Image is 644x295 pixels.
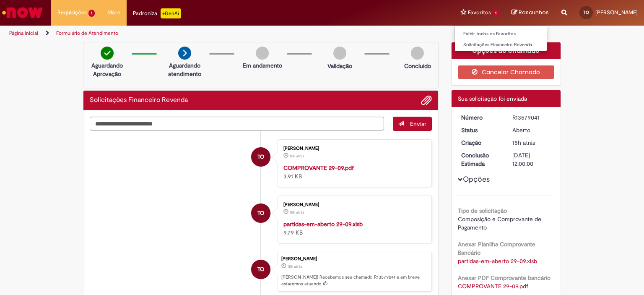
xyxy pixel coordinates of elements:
a: Download de COMPROVANTE 29-09.pdf [458,282,528,290]
span: 1 [88,10,95,17]
a: COMPROVANTE 29-09.pdf [283,164,354,172]
div: [PERSON_NAME] [283,202,423,207]
span: 15h atrás [290,210,304,215]
a: Formulário de Atendimento [56,30,118,37]
b: Anexar PDF Comprovante bancário [458,274,551,282]
button: Cancelar Chamado [458,65,555,79]
div: Thiago Pereira de Oliveira [251,260,270,279]
b: Tipo de solicitação [458,207,507,214]
p: Validação [327,62,352,70]
span: Rascunhos [519,8,549,16]
div: Opções do Chamado [452,42,561,59]
a: partidas-em-aberto 29-09.xlsb [283,220,363,228]
time: 29/09/2025 19:53:59 [512,139,535,146]
ul: Trilhas de página [6,26,423,41]
span: TO [257,203,264,223]
dt: Status [455,126,506,134]
img: arrow-next.png [178,47,191,60]
b: Anexar Planilha Comprovante Bancário [458,240,535,256]
p: Em andamento [243,61,282,70]
img: img-circle-grey.png [411,47,424,60]
span: TO [583,10,589,15]
span: Requisições [57,8,87,17]
div: R13579041 [512,113,551,122]
button: Enviar [393,117,432,131]
dt: Conclusão Estimada [455,151,506,168]
div: 9.79 KB [283,220,423,237]
a: Rascunhos [512,9,549,17]
p: Aguardando atendimento [164,61,205,78]
textarea: Digite sua mensagem aqui... [90,117,384,131]
a: Download de partidas-em-aberto 29-09.xlsb [458,257,537,265]
span: Enviar [410,120,426,128]
p: Concluído [404,62,431,70]
img: img-circle-grey.png [256,47,269,60]
img: ServiceNow [1,4,44,21]
li: Thiago Pereira de Oliveira [90,252,432,292]
div: [PERSON_NAME] [281,256,427,261]
a: Página inicial [9,30,38,37]
div: Aberto [512,126,551,134]
p: +GenAi [161,8,181,18]
span: 15h atrás [290,154,304,159]
a: Exibir todos os Favoritos [455,29,547,39]
button: Adicionar anexos [421,95,432,106]
time: 29/09/2025 19:04:28 [290,210,304,215]
div: Thiago Pereira de Oliveira [251,147,270,167]
div: Padroniza [133,8,181,18]
a: Solicitações Financeiro Revenda [455,40,547,50]
time: 29/09/2025 19:05:58 [290,154,304,159]
div: [PERSON_NAME] [283,146,423,151]
span: 15h atrás [288,264,302,269]
img: check-circle-green.png [101,47,114,60]
div: [DATE] 12:00:00 [512,151,551,168]
p: [PERSON_NAME]! Recebemos seu chamado R13579041 e em breve estaremos atuando. [281,274,427,287]
span: [PERSON_NAME] [595,9,638,16]
div: 3.91 KB [283,164,423,180]
time: 29/09/2025 19:53:59 [288,264,302,269]
ul: Favoritos [454,25,547,52]
span: Composição e Comprovante de Pagamento [458,215,543,231]
div: 29/09/2025 19:53:59 [512,138,551,147]
span: Sua solicitação foi enviada [458,95,527,102]
span: 15h atrás [512,139,535,146]
div: Thiago Pereira de Oliveira [251,204,270,223]
dt: Criação [455,138,506,147]
span: TO [257,259,264,279]
h2: Solicitações Financeiro Revenda Histórico de tíquete [90,97,188,104]
span: 1 [493,10,499,17]
p: Aguardando Aprovação [87,61,127,78]
span: TO [257,147,264,167]
span: More [107,8,120,17]
span: Favoritos [468,8,491,17]
img: img-circle-grey.png [333,47,346,60]
dt: Número [455,113,506,122]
